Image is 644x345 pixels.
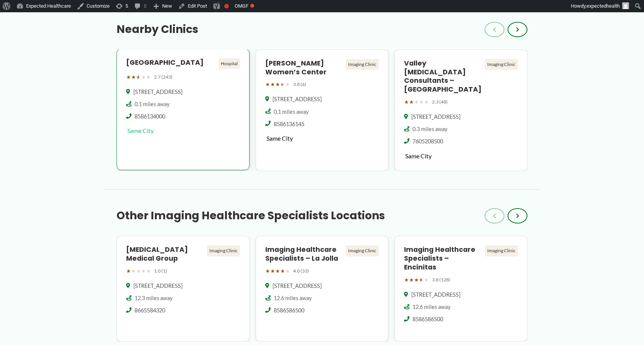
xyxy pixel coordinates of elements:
[414,97,419,107] span: ★
[394,49,527,171] a: Valley [MEDICAL_DATA] Consultants – [GEOGRAPHIC_DATA] Imaging Clinic ★★★★★ 2.3 (48) [STREET_ADDRE...
[133,282,182,290] span: [STREET_ADDRESS]
[405,152,432,159] span: Same City
[404,275,409,285] span: ★
[508,22,527,37] button: ›
[117,49,250,171] a: [GEOGRAPHIC_DATA] Hospital ★★★★★ 2.7 (243) [STREET_ADDRESS] 0.1 miles away 8586134000 Same City
[207,245,240,256] div: Imaging Clinic
[270,266,275,276] span: ★
[394,236,527,342] a: Imaging Healthcare Specialists – Encinitas Imaging Clinic ★★★★★ 3.8 (128) [STREET_ADDRESS] 12.6 m...
[411,113,460,121] span: [STREET_ADDRESS]
[135,113,165,120] span: 8586134000
[141,72,146,82] span: ★
[274,120,304,128] span: 8586136145
[412,303,450,311] span: 12.6 miles away
[409,275,414,285] span: ★
[411,291,460,299] span: [STREET_ADDRESS]
[126,245,204,263] h4: [MEDICAL_DATA] Medical Group
[154,73,172,81] span: 2.7 (243)
[131,72,136,82] span: ★
[133,88,182,96] span: [STREET_ADDRESS]
[265,79,270,89] span: ★
[285,79,290,89] span: ★
[293,80,306,89] span: 3.8 (6)
[136,266,141,276] span: ★
[126,266,131,276] span: ★
[265,266,270,276] span: ★
[273,95,322,103] span: [STREET_ADDRESS]
[419,275,424,285] span: ★
[219,58,240,69] div: Hospital
[141,266,146,276] span: ★
[516,211,519,220] span: ›
[274,294,312,302] span: 12.6 miles away
[419,97,424,107] span: ★
[135,294,172,302] span: 12.3 miles away
[280,79,285,89] span: ★
[280,266,285,276] span: ★
[256,49,389,171] a: [PERSON_NAME] Women’s Center Imaging Clinic ★★★★★ 3.8 (6) [STREET_ADDRESS] 0.1 miles away 8586136...
[346,245,379,256] div: Imaging Clinic
[117,209,385,223] h3: Other Imaging Healthcare Specialists Locations
[404,97,409,107] span: ★
[265,59,343,77] h4: [PERSON_NAME] Women’s Center
[126,72,131,82] span: ★
[265,245,343,263] h4: Imaging Healthcare Specialists – La Jolla
[404,245,482,272] h4: Imaging Healthcare Specialists – Encinitas
[412,138,443,145] span: 7605208500
[432,98,448,106] span: 2.3 (48)
[146,72,151,82] span: ★
[493,25,496,34] span: ‹
[127,127,154,134] span: Same City
[508,208,527,223] button: ›
[224,4,229,8] div: Focus keyphrase not set
[117,23,198,36] h3: Nearby Clinics
[404,59,482,94] h4: Valley [MEDICAL_DATA] Consultants – [GEOGRAPHIC_DATA]
[586,3,620,9] span: expectedhealth
[485,208,504,223] button: ‹
[293,267,309,275] span: 4.0 (33)
[285,266,290,276] span: ★
[274,108,309,116] span: 0.1 miles away
[432,276,450,284] span: 3.8 (128)
[412,315,443,323] span: 8586586500
[154,267,167,275] span: 1.0 (1)
[266,135,293,142] span: Same City
[516,25,519,34] span: ›
[485,245,518,256] div: Imaging Clinic
[493,211,496,220] span: ‹
[414,275,419,285] span: ★
[135,100,169,108] span: 0.1 miles away
[275,79,280,89] span: ★
[136,72,141,82] span: ★
[409,97,414,107] span: ★
[424,275,429,285] span: ★
[146,266,151,276] span: ★
[275,266,280,276] span: ★
[273,282,322,290] span: [STREET_ADDRESS]
[274,307,304,314] span: 8586586500
[135,307,165,314] span: 8665584320
[256,236,389,342] a: Imaging Healthcare Specialists – La Jolla Imaging Clinic ★★★★★ 4.0 (33) [STREET_ADDRESS] 12.6 mil...
[131,266,136,276] span: ★
[126,58,215,67] h4: [GEOGRAPHIC_DATA]
[485,22,504,37] button: ‹
[485,59,518,70] div: Imaging Clinic
[270,79,275,89] span: ★
[117,236,250,342] a: [MEDICAL_DATA] Medical Group Imaging Clinic ★★★★★ 1.0 (1) [STREET_ADDRESS] 12.3 miles away 866558...
[412,125,447,133] span: 0.3 miles away
[424,97,429,107] span: ★
[346,59,379,70] div: Imaging Clinic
